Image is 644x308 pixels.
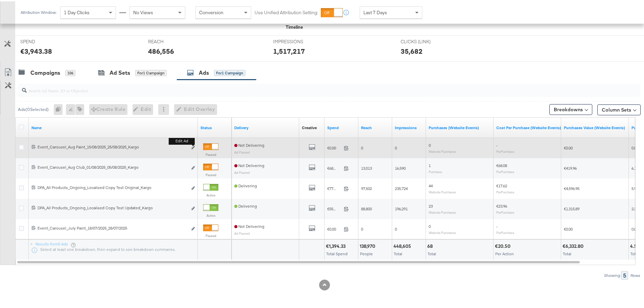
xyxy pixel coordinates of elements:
[20,37,71,44] span: SPEND
[255,8,318,15] label: Use Unified Attribution Setting:
[133,8,153,14] span: No Views
[564,124,626,129] a: The total value of the purchase actions tracked by your Custom Audience pixel on your website aft...
[18,105,49,111] div: Ads ( 0 Selected)
[394,250,402,255] span: Total
[38,204,187,209] div: DPA_All Products_Ongoing_Localised Copy Test Updated_Kargo
[135,69,167,75] div: for 1 Campaign
[429,222,431,228] span: 0
[395,185,408,190] span: 235,724
[395,144,397,149] span: 0
[495,250,514,255] span: Per Action
[38,224,187,230] div: Event_Carousel_July Paint_18/07/2025_28/07/2025
[360,242,377,248] div: 138,970
[427,242,435,248] div: 68
[327,124,356,129] a: The total amount spent to date.
[199,68,209,75] div: Ads
[286,23,303,29] div: Timeline
[395,164,406,169] span: 16,590
[302,124,317,129] div: Creative
[495,242,512,248] div: €20.50
[360,250,373,255] span: People
[234,222,264,228] span: Not Delivering
[395,124,423,129] a: The number of times your ad was served. On mobile apps an ad is counted as served the first time ...
[234,141,264,146] span: Not Delivering
[234,169,250,173] sub: Ad Paused
[203,192,218,196] label: Active
[496,189,514,193] sub: Per Purchase
[631,225,640,230] span: 0.00x
[200,124,229,129] a: Shows the current state of your Ad.
[563,242,586,248] div: €6,332.80
[361,124,389,129] a: The number of people your ad was served to.
[203,171,218,176] label: Paused
[496,229,514,233] sub: Per Purchase
[429,141,431,146] span: 0
[110,68,130,75] div: Ad Sets
[148,37,199,44] span: REACH
[496,202,507,207] span: €23.96
[563,250,571,255] span: Total
[30,68,60,75] div: Campaigns
[234,162,264,167] span: Not Delivering
[429,229,456,233] sub: Website Purchases
[361,225,363,230] span: 0
[191,143,195,150] button: Edit ad
[496,182,507,187] span: €17.62
[361,185,372,190] span: 97,502
[234,182,257,187] span: Delivering
[496,148,514,152] sub: Per Purchase
[428,250,436,255] span: Total
[38,163,187,169] div: Event_Carousel_Aug Club_01/08/2025_05/08/2025_Kargo
[203,151,218,156] label: Paused
[302,124,317,129] a: Shows the creative associated with your ad.
[38,184,187,189] div: DPA_All Products_Ongoing_Localised Copy Test Original_Kargo
[38,143,187,148] div: Event_Carousel_Aug Paint_15/08/2025_25/08/2025_Kargo
[401,37,451,44] span: CLICKS (LINK)
[273,45,305,55] div: 1,517,217
[234,149,250,153] sub: Ad Paused
[234,124,296,129] a: Reflects the ability of your Ad to achieve delivery.
[564,185,579,190] span: €4,596.95
[234,230,250,234] sub: Ad Paused
[395,205,408,210] span: 196,291
[27,80,583,93] input: Search Ad Name, ID or Objective
[597,103,641,114] button: Column Sets
[54,103,66,114] div: 0
[327,205,341,210] span: €551.03
[199,8,223,14] span: Conversion
[20,45,52,55] div: €3,943.38
[401,45,423,55] div: 35,682
[234,202,257,207] span: Delivering
[564,144,573,149] span: €0.00
[621,270,628,278] div: 5
[203,232,218,237] label: Paused
[496,168,514,172] sub: Per Purchase
[429,124,491,129] a: The number of times a purchase was made tracked by your Custom Audience pixel on your website aft...
[326,250,348,255] span: Total Spend
[327,185,341,190] span: €775.22
[273,37,324,44] span: IMPRESSIONS
[203,212,218,216] label: Active
[214,69,245,75] div: for 1 Campaign
[393,242,413,248] div: 448,605
[631,185,640,190] span: 5.93x
[429,209,456,213] sub: Website Purchases
[31,124,195,129] a: Ad Name.
[496,222,498,228] span: -
[549,103,592,114] button: Breakdowns
[564,164,577,169] span: €419.96
[429,202,433,207] span: 23
[326,242,348,248] div: €1,394.33
[496,141,498,146] span: -
[429,148,456,152] sub: Website Purchases
[564,225,573,230] span: €0.00
[395,225,397,230] span: 0
[564,205,579,210] span: €1,315.89
[361,164,372,169] span: 13,013
[361,144,363,149] span: 0
[496,209,514,213] sub: Per Purchase
[429,168,442,172] sub: Purchase
[631,144,640,149] span: 0.00x
[630,272,641,277] div: Rows
[327,225,341,230] span: €0.00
